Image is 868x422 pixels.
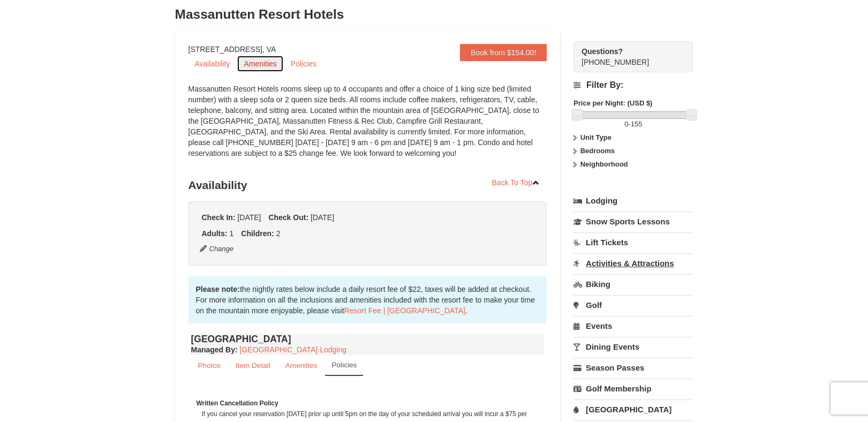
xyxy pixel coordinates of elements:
h3: Massanutten Resort Hotels [175,4,693,25]
strong: Price per Night: (USD $) [573,99,652,107]
span: 0 [624,120,628,128]
a: [GEOGRAPHIC_DATA] [573,400,693,419]
div: the nightly rates below include a daily resort fee of $22, taxes will be added at checkout. For m... [188,276,547,323]
a: Item Detail [229,355,277,376]
label: - [573,119,693,130]
h4: [GEOGRAPHIC_DATA] [191,334,545,344]
small: Photos [198,361,221,370]
a: Resort Fee | [GEOGRAPHIC_DATA] [344,306,465,315]
a: Golf [573,295,693,315]
span: 155 [631,120,643,128]
a: Amenities [278,355,324,376]
a: Amenities [237,56,283,72]
span: [DATE] [311,213,334,222]
a: Book from $154.00! [460,44,547,61]
div: Massanutten Resort Hotels rooms sleep up to 4 occupants and offer a choice of 1 king size bed (li... [188,84,547,169]
a: Back To Top [485,175,547,191]
a: Photos [191,355,228,376]
small: Item Detail [236,361,270,370]
strong: Questions? [582,47,623,56]
strong: Adults: [202,229,228,238]
a: Lift Tickets [573,232,693,252]
strong: Check In: [202,213,236,222]
a: Season Passes [573,358,693,378]
a: Dining Events [573,337,693,357]
span: Managed By [191,345,235,354]
strong: Please note: [196,285,240,293]
strong: Neighborhood [580,160,628,168]
a: Policies [284,56,323,72]
button: Change [199,243,235,255]
a: Policies [325,355,363,376]
small: Amenities [285,361,318,370]
h4: Filter By: [573,80,693,90]
a: Events [573,316,693,336]
a: [GEOGRAPHIC_DATA] Lodging [240,345,346,354]
dt: Written Cancellation Policy [197,398,539,409]
small: Policies [331,361,357,369]
a: Snow Sports Lessons [573,212,693,231]
span: [DATE] [237,213,261,222]
a: Lodging [573,191,693,210]
span: 1 [230,229,234,238]
strong: Check Out: [268,213,308,222]
a: Activities & Attractions [573,253,693,273]
a: Biking [573,274,693,294]
a: Golf Membership [573,379,693,398]
strong: Unit Type [580,133,612,141]
span: 2 [276,229,281,238]
span: [PHONE_NUMBER] [582,46,674,66]
strong: Bedrooms [580,147,615,155]
strong: : [191,345,238,354]
h3: Availability [188,175,547,196]
a: Availability [188,56,237,72]
strong: Children: [241,229,274,238]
